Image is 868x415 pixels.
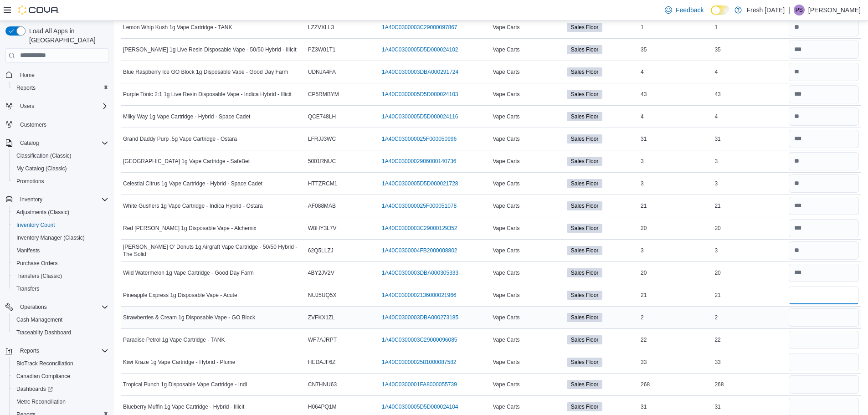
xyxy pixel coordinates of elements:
[2,100,112,113] button: Users
[308,180,338,187] span: HTTZRCM1
[13,358,77,369] a: BioTrack Reconciliation
[639,312,713,323] div: 2
[308,314,335,321] span: ZVFKX1ZL
[308,91,339,98] span: CP5RMBYM
[13,207,108,218] span: Adjustments (Classic)
[9,219,112,231] button: Inventory Count
[713,22,786,33] div: 1
[382,24,457,31] a: 1A40C0300003C29000097867
[713,111,786,122] div: 4
[16,272,62,280] span: Transfers (Classic)
[639,44,713,55] div: 35
[123,269,254,277] span: Wild Watermelon 1g Vape Cartridge - Good Day Farm
[567,335,603,344] span: Sales Floor
[567,179,603,188] span: Sales Floor
[711,5,730,15] input: Dark Mode
[13,150,108,161] span: Classification (Classic)
[567,112,603,121] span: Sales Floor
[713,379,786,390] div: 268
[639,223,713,234] div: 20
[308,135,336,143] span: LFRJJ3WC
[713,334,786,345] div: 22
[16,329,71,336] span: Traceabilty Dashboard
[308,158,336,165] span: 5001RNUC
[123,202,263,210] span: White Gushers 1g Vape Cartridge - Indica Hybrid - Ostara
[567,224,603,233] span: Sales Floor
[308,225,337,232] span: W8HY3L7V
[20,72,35,79] span: Home
[567,402,603,411] span: Sales Floor
[2,344,112,357] button: Reports
[493,180,519,187] span: Vape Carts
[493,91,519,98] span: Vape Carts
[9,244,112,257] button: Manifests
[20,139,39,147] span: Catalog
[16,70,38,81] a: Home
[567,358,603,367] span: Sales Floor
[13,283,43,294] a: Transfers
[567,90,603,99] span: Sales Floor
[16,247,40,254] span: Manifests
[13,82,108,93] span: Reports
[796,5,803,15] span: PS
[493,269,519,277] span: Vape Carts
[567,268,603,277] span: Sales Floor
[382,46,458,53] a: 1A40C0300005D5D000024102
[382,403,458,410] a: 1A40C0300005D5D000024104
[16,221,55,229] span: Inventory Count
[16,302,51,313] button: Operations
[123,292,237,299] span: Pineapple Express 1g Disposable Vape - Acute
[567,291,603,300] span: Sales Floor
[16,101,38,112] button: Users
[16,194,108,205] span: Inventory
[2,137,112,149] button: Catalog
[639,401,713,412] div: 31
[567,246,603,255] span: Sales Floor
[571,46,599,54] span: Sales Floor
[493,202,519,210] span: Vape Carts
[308,269,334,277] span: 4BY2JV2V
[308,24,334,31] span: LZZVXLL3
[567,67,603,77] span: Sales Floor
[16,302,108,313] span: Operations
[123,113,250,120] span: Milky Way 1g Vape Cartridge - Hybrid - Space Cadet
[639,267,713,278] div: 20
[308,46,336,53] span: PZ3W01T1
[13,396,69,407] a: Metrc Reconciliation
[493,46,519,53] span: Vape Carts
[713,67,786,77] div: 4
[794,5,805,15] div: Paige Sampson
[13,232,108,243] span: Inventory Manager (Classic)
[2,68,112,82] button: Home
[123,135,237,143] span: Grand Daddy Purp .5g Vape Cartridge - Ostara
[13,283,108,294] span: Transfers
[123,403,244,410] span: Blueberry Muffin 1g Vape Cartridge - Hybrid - Illicit
[493,68,519,76] span: Vape Carts
[16,316,62,323] span: Cash Management
[308,359,336,366] span: HEDAJF6Z
[16,84,36,92] span: Reports
[639,22,713,33] div: 1
[571,68,599,76] span: Sales Floor
[13,396,108,407] span: Metrc Reconciliation
[123,381,247,388] span: Tropical Punch 1g Disposable Vape Cartridge - Indi
[20,303,47,311] span: Operations
[20,102,34,110] span: Users
[123,225,257,232] span: Red [PERSON_NAME] 1g Disposable Vape - Alchemix
[382,113,458,120] a: 1A40C0300005D5D000024116
[713,156,786,167] div: 3
[16,385,53,393] span: Dashboards
[382,225,457,232] a: 1A40C0300003C29000129352
[571,113,599,121] span: Sales Floor
[713,401,786,412] div: 31
[123,180,262,187] span: Celestial Citrus 1g Vape Cartridge - Hybrid - Space Cadet
[788,5,790,15] p: |
[13,371,74,382] a: Canadian Compliance
[9,149,112,162] button: Classification (Classic)
[567,380,603,389] span: Sales Floor
[639,245,713,256] div: 3
[571,157,599,165] span: Sales Floor
[18,5,59,15] img: Cova
[567,134,603,143] span: Sales Floor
